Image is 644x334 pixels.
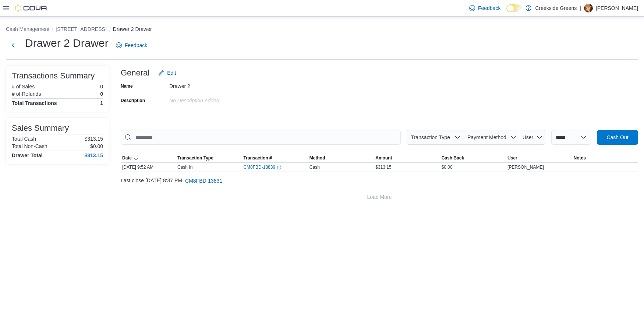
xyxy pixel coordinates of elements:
div: [DATE] 9:52 AM [121,163,176,172]
button: Method [308,154,374,162]
h6: Total Non-Cash [12,143,47,149]
a: Feedback [466,1,503,15]
input: Dark Mode [506,4,522,12]
button: Drawer 2 Drawer [113,26,152,32]
label: Name [121,83,133,89]
span: Method [309,155,325,161]
p: 0 [100,84,103,89]
button: Transaction # [242,154,308,162]
span: Feedback [478,4,500,12]
p: $0.00 [90,143,103,149]
button: User [506,154,572,162]
span: CM8FBD-13831 [185,177,222,184]
button: Amount [374,154,440,162]
h3: Transactions Summary [12,71,95,80]
button: Cash Back [440,154,506,162]
h6: Total Cash [12,136,36,142]
h3: Sales Summary [12,124,69,133]
button: Payment Method [463,130,519,145]
img: Cova [15,4,48,12]
p: 0 [100,91,103,97]
span: Edit [167,69,176,77]
span: Notes [574,155,586,161]
span: Date [122,155,132,161]
span: Cash Out [606,134,628,141]
button: Transaction Type [407,130,463,145]
h1: Drawer 2 Drawer [25,36,109,50]
div: Last close [DATE] 8:37 PM [121,173,638,188]
button: Next [6,38,21,53]
h4: Drawer Total [12,152,43,158]
p: $313.15 [84,136,103,142]
a: Feedback [113,38,150,53]
button: Notes [572,154,638,162]
button: Transaction Type [176,154,242,162]
h6: # of Refunds [12,91,41,97]
span: Feedback [125,42,147,49]
span: Load More [367,193,392,201]
h4: Total Transactions [12,100,57,106]
input: This is a search bar. As you type, the results lower in the page will automatically filter. [121,130,401,145]
svg: External link [277,165,281,170]
span: Amount [375,155,392,161]
span: User [523,134,534,140]
div: $0.00 [440,163,506,172]
nav: An example of EuiBreadcrumbs [6,25,638,34]
button: Edit [155,66,179,80]
p: Creekside Greens [535,4,577,13]
button: Cash Out [597,130,638,145]
span: User [507,155,517,161]
span: $313.15 [375,164,391,170]
button: Cash Management [6,26,49,32]
p: [PERSON_NAME] [596,4,638,13]
label: Description [121,98,145,103]
p: Cash In [177,164,192,170]
span: Cash Back [442,155,464,161]
a: CM8FBD-13839External link [243,164,281,170]
button: Date [121,154,176,162]
button: [STREET_ADDRESS] [56,26,106,32]
button: Load More [121,190,638,204]
h4: 1 [100,100,103,106]
button: CM8FBD-13831 [182,173,225,188]
button: User [519,130,545,145]
h3: General [121,68,149,77]
div: No Description added [169,95,268,103]
span: Transaction Type [177,155,213,161]
span: [PERSON_NAME] [507,164,544,170]
span: Payment Method [467,134,506,140]
p: | [580,4,581,13]
span: Transaction # [243,155,272,161]
span: Transaction Type [411,134,450,140]
div: Layne Sharpe [584,4,593,13]
span: Cash [309,164,320,170]
h4: $313.15 [84,152,103,158]
div: Drawer 2 [169,80,268,89]
h6: # of Sales [12,84,35,89]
